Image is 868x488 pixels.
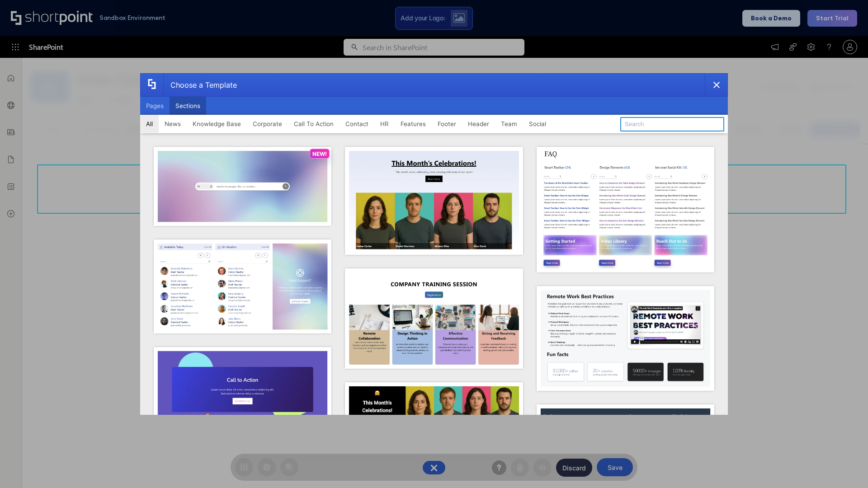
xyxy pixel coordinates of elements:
[823,445,868,488] iframe: Chat Widget
[140,73,728,415] div: template selector
[432,115,462,133] button: Footer
[288,115,340,133] button: Call To Action
[340,115,374,133] button: Contact
[187,115,247,133] button: Knowledge Base
[140,115,159,133] button: All
[462,115,495,133] button: Header
[159,115,187,133] button: News
[163,74,237,96] div: Choose a Template
[140,97,170,115] button: Pages
[523,115,552,133] button: Social
[170,97,206,115] button: Sections
[495,115,523,133] button: Team
[620,117,724,131] input: Search
[312,150,327,157] p: NEW!
[247,115,288,133] button: Corporate
[374,115,395,133] button: HR
[395,115,432,133] button: Features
